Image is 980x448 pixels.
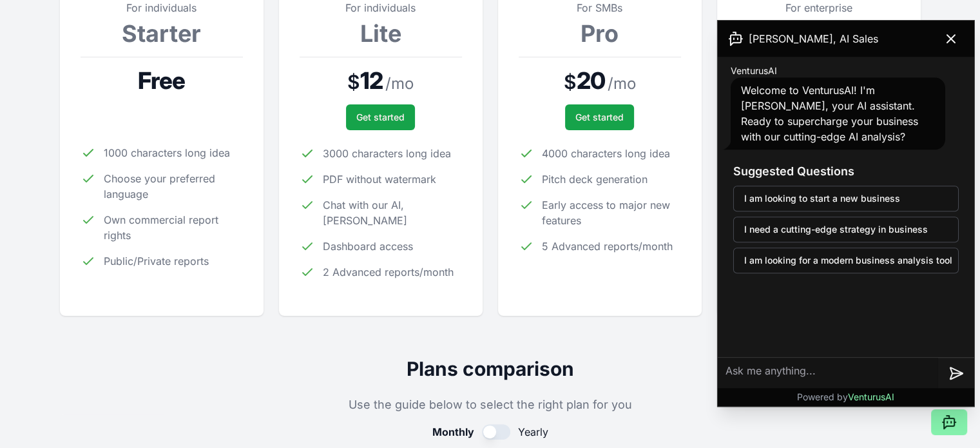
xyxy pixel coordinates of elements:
[797,391,894,404] p: Powered by
[542,146,670,161] span: 4000 characters long idea
[323,197,462,228] span: Chat with our AI, [PERSON_NAME]
[733,217,959,242] button: I need a cutting-edge strategy in business
[60,357,921,380] h2: Plans comparison
[733,248,959,273] button: I am looking for a modern business analysis tool
[749,31,878,46] span: [PERSON_NAME], AI Sales
[104,171,243,202] span: Choose your preferred language
[346,104,415,130] button: Get started
[608,73,636,94] span: / mo
[138,68,185,93] span: Free
[104,145,230,161] span: 1000 characters long idea
[432,424,474,440] span: Monthly
[323,146,451,161] span: 3000 characters long idea
[60,396,921,414] p: Use the guide below to select the right plan for you
[542,197,681,228] span: Early access to major new features
[542,239,673,254] span: 5 Advanced reports/month
[323,171,436,187] span: PDF without watermark
[542,171,648,187] span: Pitch deck generation
[323,264,454,280] span: 2 Advanced reports/month
[347,70,360,93] span: $
[360,68,383,93] span: 12
[356,111,405,124] span: Get started
[519,21,681,46] h3: Pro
[104,253,209,269] span: Public/Private reports
[733,162,959,180] h3: Suggested Questions
[731,64,777,77] span: VenturusAI
[81,21,243,46] h3: Starter
[565,104,634,130] button: Get started
[104,212,243,243] span: Own commercial report rights
[300,21,462,46] h3: Lite
[733,186,959,211] button: I am looking to start a new business
[323,239,413,254] span: Dashboard access
[563,70,576,93] span: $
[848,391,894,402] span: VenturusAI
[518,424,548,440] span: Yearly
[575,111,624,124] span: Get started
[576,68,604,93] span: 20
[385,73,414,94] span: / mo
[741,84,918,143] span: Welcome to VenturusAI! I'm [PERSON_NAME], your AI assistant. Ready to supercharge your business w...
